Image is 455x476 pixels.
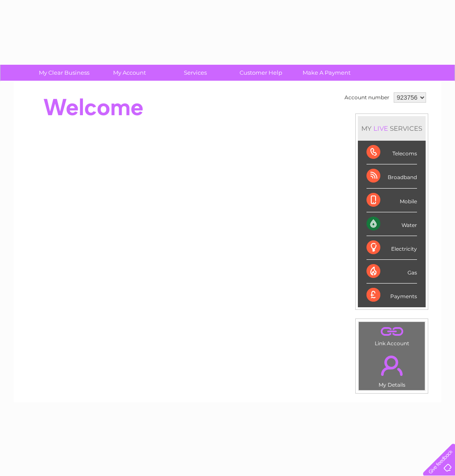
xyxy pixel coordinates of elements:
div: Gas [367,260,417,284]
div: Water [367,212,417,236]
a: My Account [94,65,165,81]
a: Services [160,65,231,81]
a: . [361,324,423,339]
a: Make A Payment [291,65,362,81]
a: My Clear Business [28,65,100,81]
div: Mobile [367,189,417,212]
td: Account number [342,90,392,105]
div: Broadband [367,164,417,188]
div: LIVE [372,124,390,132]
div: Payments [367,284,417,307]
td: My Details [358,348,425,391]
div: Telecoms [367,141,417,164]
a: Customer Help [225,65,297,81]
a: . [361,350,423,381]
div: MY SERVICES [358,116,426,141]
td: Link Account [358,322,425,349]
div: Electricity [367,236,417,260]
